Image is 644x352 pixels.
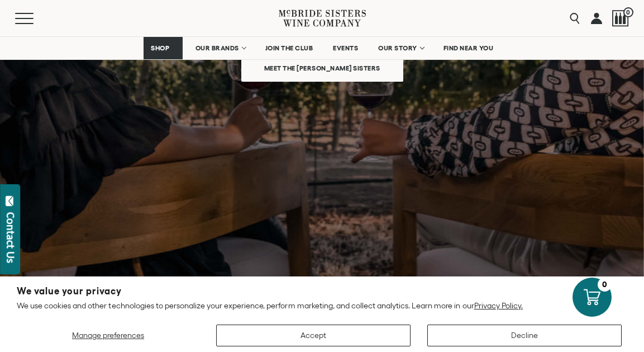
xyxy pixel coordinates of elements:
[378,44,417,52] span: OUR STORY
[427,325,622,346] button: Decline
[15,13,55,24] button: Mobile Menu Trigger
[371,37,431,59] a: OUR STORY
[151,44,170,52] span: SHOP
[241,55,403,82] a: Meet the [PERSON_NAME] Sisters
[5,212,16,263] div: Contact Us
[17,325,199,346] button: Manage preferences
[72,331,144,340] span: Manage preferences
[333,44,358,52] span: EVENTS
[17,301,627,311] p: We use cookies and other technologies to personalize your experience, perform marketing, and coll...
[188,37,252,59] a: OUR BRANDS
[258,37,321,59] a: JOIN THE CLUB
[326,37,365,59] a: EVENTS
[436,37,501,59] a: FIND NEAR YOU
[17,287,627,296] h2: We value your privacy
[144,37,183,59] a: SHOP
[265,44,313,52] span: JOIN THE CLUB
[216,325,411,346] button: Accept
[474,301,523,310] a: Privacy Policy.
[443,44,494,52] span: FIND NEAR YOU
[623,7,633,17] span: 0
[598,278,612,292] div: 0
[195,44,239,52] span: OUR BRANDS
[245,57,400,79] span: Meet the [PERSON_NAME] Sisters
